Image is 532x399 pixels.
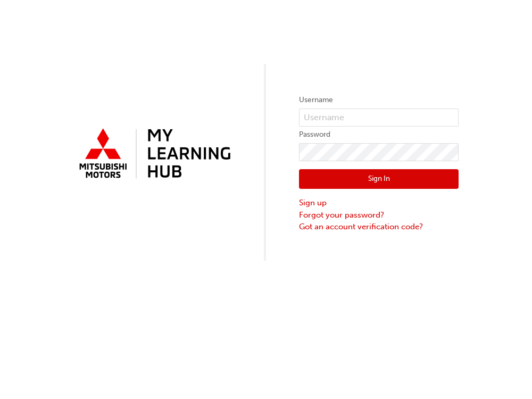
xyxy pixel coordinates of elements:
[299,221,459,233] a: Got an account verification code?
[73,124,233,185] img: mmal
[299,128,459,141] label: Password
[299,209,459,221] a: Forgot your password?
[299,169,459,189] button: Sign In
[299,94,459,106] label: Username
[299,197,459,209] a: Sign up
[299,109,459,127] input: Username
